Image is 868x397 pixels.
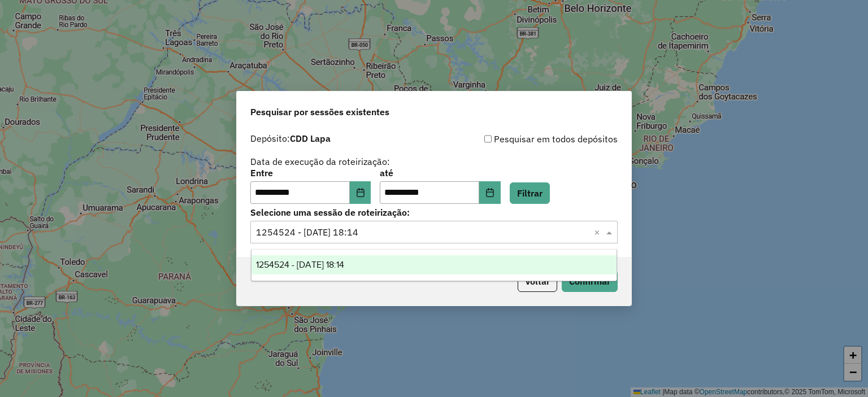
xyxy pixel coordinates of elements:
ng-dropdown-panel: Options list [251,249,618,281]
div: Pesquisar em todos depósitos [434,132,618,146]
label: Selecione uma sessão de roteirização: [250,206,618,219]
label: Depósito: [250,132,331,145]
button: Choose Date [479,181,501,204]
button: Filtrar [510,182,550,204]
label: até [380,166,500,180]
button: Choose Date [350,181,371,204]
label: Entre [250,166,371,180]
span: Clear all [594,225,604,239]
label: Data de execução da roteirização: [250,155,390,168]
span: Pesquisar por sessões existentes [250,105,389,119]
strong: CDD Lapa [290,133,331,144]
span: 1254524 - [DATE] 18:14 [256,260,344,269]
